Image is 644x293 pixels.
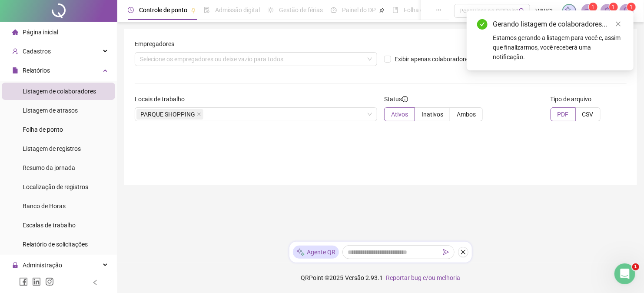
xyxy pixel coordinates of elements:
footer: QRPoint © 2025 - 2.93.1 - [117,263,644,293]
div: Estamos gerando a listagem para você e, assim que finalizarmos, você receberá uma notificação. [493,33,623,62]
span: facebook [19,277,28,286]
span: CSV [582,111,594,118]
span: Listagem de atrasos [23,107,78,114]
span: Relatórios [23,67,50,74]
span: Gestão de férias [279,7,323,13]
span: 1 [632,263,639,270]
span: 1 [630,4,633,10]
span: search [519,8,525,14]
span: sun [268,7,274,13]
span: Folha de ponto [23,126,63,133]
span: close [197,112,201,117]
span: Admissão digital [215,7,260,13]
span: clock-circle [128,7,134,13]
span: home [12,29,18,35]
span: file [12,67,18,73]
sup: Atualize o seu contato no menu Meus Dados [627,3,636,11]
span: ellipsis [436,7,442,13]
span: Cadastros [23,48,51,55]
span: Versão [345,274,365,281]
span: PARQUE SHOPPING [140,110,195,119]
span: Localização de registros [23,183,88,190]
span: pushpin [379,8,385,13]
span: Folha de pagamento [404,7,459,13]
span: PDF [558,111,569,118]
span: user-add [12,48,18,54]
span: Ativos [391,111,408,118]
label: Empregadores [135,39,180,49]
span: Tipo de arquivo [551,94,592,104]
span: Escalas de trabalho [23,222,76,229]
span: Reportar bug e/ou melhoria [386,274,461,281]
span: pushpin [191,8,196,13]
span: VINICIUS [535,6,557,16]
span: notification [584,7,592,15]
sup: 1 [589,3,598,11]
span: Listagem de registros [23,145,81,152]
span: left [92,280,98,286]
span: Painel do DP [342,7,376,13]
img: 59819 [620,4,633,17]
span: PARQUE SHOPPING [136,109,203,120]
span: close [615,21,621,27]
a: Close [614,19,623,29]
span: 1 [612,4,615,10]
span: Banco de Horas [23,203,66,210]
span: dashboard [331,7,337,13]
label: Locais de trabalho [135,94,190,104]
span: Página inicial [23,29,58,36]
div: Gerando listagem de colaboradores... [493,19,623,30]
div: Agente QR [293,246,339,259]
sup: 1 [609,3,618,11]
span: check-circle [477,19,488,30]
span: Exibir apenas colaboradores de férias [391,54,499,64]
span: Inativos [422,111,443,118]
span: book [392,7,398,13]
span: Listagem de colaboradores [23,88,96,95]
span: linkedin [32,277,41,286]
span: Relatório de solicitações [23,241,88,248]
img: sparkle-icon.fc2bf0ac1784a2077858766a79e2daf3.svg [564,6,574,16]
span: Controle de ponto [139,7,187,13]
span: info-circle [402,96,408,102]
span: file-done [204,7,210,13]
span: send [443,249,449,255]
span: Ambos [457,111,476,118]
span: instagram [45,277,54,286]
span: Status [384,94,408,104]
span: close [460,249,466,255]
span: bell [604,7,611,15]
span: Resumo da jornada [23,164,75,171]
iframe: Intercom live chat [614,263,635,284]
span: Administração [23,262,62,269]
span: lock [12,262,18,268]
img: sparkle-icon.fc2bf0ac1784a2077858766a79e2daf3.svg [296,248,305,257]
span: 1 [592,4,595,10]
